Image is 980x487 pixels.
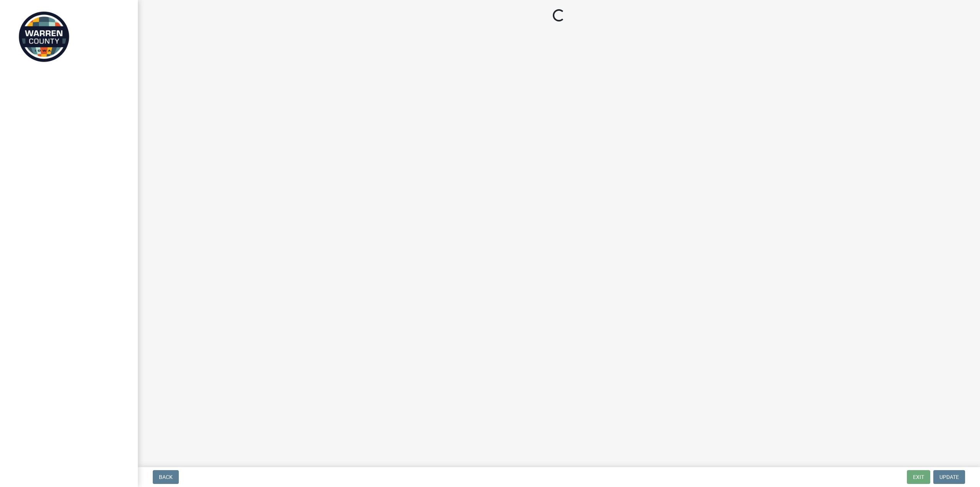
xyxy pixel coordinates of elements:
span: Update [939,474,959,480]
img: Warren County, Iowa [15,8,73,66]
button: Back [153,470,179,484]
span: Back [159,474,173,480]
button: Exit [907,470,930,484]
button: Update [933,470,965,484]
